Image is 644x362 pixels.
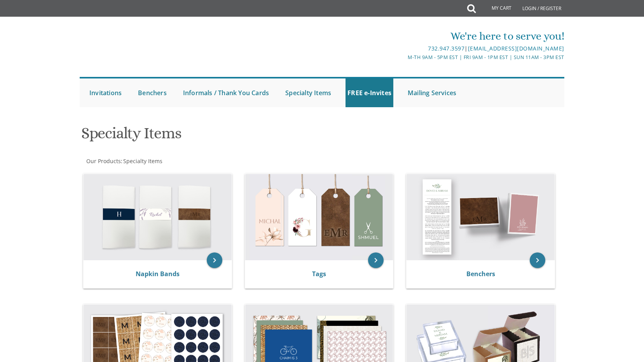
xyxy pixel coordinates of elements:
[312,270,326,278] a: Tags
[242,44,564,53] div: |
[123,157,162,165] span: Specialty Items
[407,174,555,260] img: Benchers
[84,174,232,260] img: Napkin Bands
[530,252,545,268] a: keyboard_arrow_right
[207,252,222,268] a: keyboard_arrow_right
[346,78,393,107] a: FREE e-Invites
[181,78,271,107] a: Informals / Thank You Cards
[242,28,564,44] div: We're here to serve you!
[81,125,398,148] h1: Specialty Items
[86,157,121,165] a: Our Products
[136,78,169,107] a: Benchers
[80,157,322,165] div: :
[428,45,464,52] a: 732.947.3597
[245,174,393,260] img: Tags
[87,78,124,107] a: Invitations
[468,45,564,52] a: [EMAIL_ADDRESS][DOMAIN_NAME]
[475,1,517,16] a: My Cart
[406,78,458,107] a: Mailing Services
[466,270,495,278] a: Benchers
[368,252,384,268] a: keyboard_arrow_right
[283,78,333,107] a: Specialty Items
[122,157,162,165] a: Specialty Items
[242,53,564,61] div: M-Th 9am - 5pm EST | Fri 9am - 1pm EST | Sun 11am - 3pm EST
[136,270,180,278] a: Napkin Bands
